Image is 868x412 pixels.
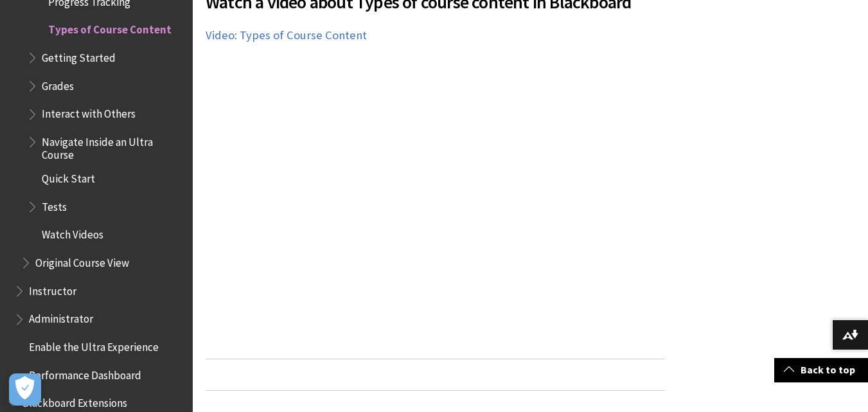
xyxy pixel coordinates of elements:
a: Back to top [774,358,868,382]
button: Open Preferences [9,373,41,406]
span: Tests [42,196,67,213]
span: Navigate Inside an Ultra Course [42,131,184,161]
span: Instructor [29,280,76,298]
span: Enable the Ultra Experience [29,336,159,354]
span: Blackboard Extensions [22,393,127,410]
span: Watch Videos [42,224,103,242]
span: Interact with Others [42,103,136,121]
span: Performance Dashboard [29,364,141,382]
span: Administrator [29,309,93,326]
span: Original Course View [35,252,129,269]
a: Video: Types of Course Content [206,28,367,43]
span: Grades [42,75,74,93]
span: Types of Course Content [48,19,172,37]
span: Quick Start [42,168,95,185]
span: Getting Started [42,47,116,64]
